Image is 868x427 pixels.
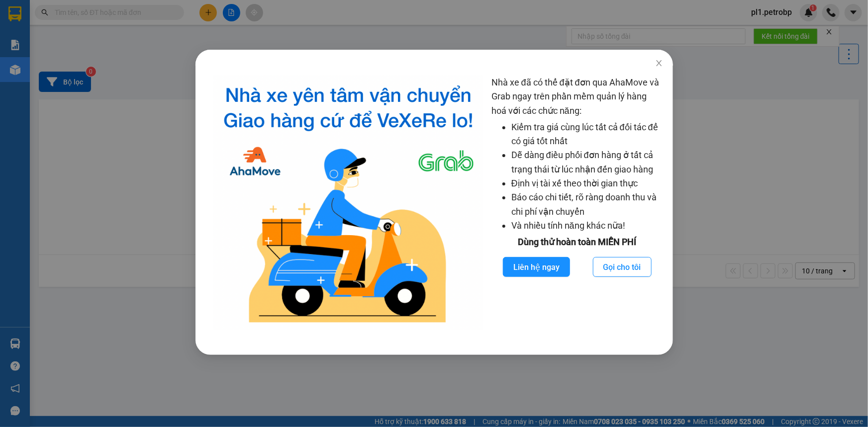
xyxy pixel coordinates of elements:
div: Dùng thử hoàn toàn MIỄN PHÍ [491,235,663,249]
li: Dễ dàng điều phối đơn hàng ở tất cả trạng thái từ lúc nhận đến giao hàng [511,148,663,176]
li: Báo cáo chi tiết, rõ ràng doanh thu và chi phí vận chuyển [511,190,663,219]
li: Định vị tài xế theo thời gian thực [511,176,663,190]
img: logo [213,76,483,330]
button: Close [645,50,673,78]
li: Kiểm tra giá cùng lúc tất cả đối tác để có giá tốt nhất [511,120,663,149]
span: Liên hệ ngay [513,261,559,273]
div: Nhà xe đã có thể đặt đơn qua AhaMove và Grab ngay trên phần mềm quản lý hàng hoá với các chức năng: [491,76,663,330]
li: Và nhiều tính năng khác nữa! [511,219,663,233]
button: Gọi cho tôi [592,257,651,277]
button: Liên hệ ngay [502,257,570,277]
span: close [655,59,663,67]
span: Gọi cho tôi [603,261,641,273]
